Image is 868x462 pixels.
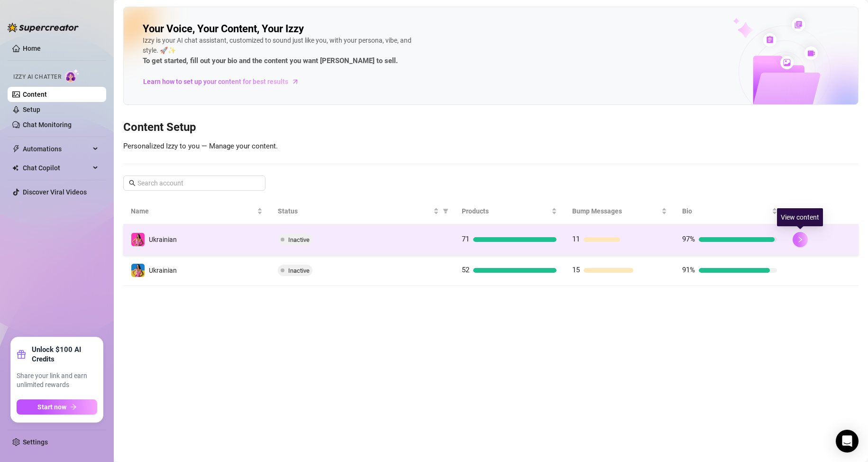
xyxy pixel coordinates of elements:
span: arrow-right [70,404,77,410]
span: right [797,236,804,243]
span: Learn how to set up your content for best results [143,76,288,87]
span: Products [462,206,549,216]
span: Share your link and earn unlimited rewards [17,371,97,390]
span: Inactive [288,236,310,243]
th: Bump Messages [565,198,675,224]
strong: Unlock $100 AI Credits [32,345,97,364]
span: Ukrainian [149,267,177,274]
span: Bump Messages [572,206,660,216]
th: Status [270,198,454,224]
span: Inactive [288,267,310,274]
span: Name [131,206,255,216]
span: filter [441,204,450,218]
a: Settings [23,438,48,446]
span: 11 [572,235,580,243]
img: AI Chatter [65,69,80,83]
span: Automations [23,141,90,157]
span: 97% [682,235,695,243]
span: Bio [682,206,770,216]
span: gift [17,350,26,359]
span: Ukrainian [149,236,177,243]
span: filter [443,208,448,214]
span: 91% [682,266,695,274]
span: 71 [462,235,469,243]
span: 15 [572,266,580,274]
span: search [129,180,136,186]
button: right [793,232,808,247]
img: ai-chatter-content-library-cLFOSyPT.png [711,8,858,104]
span: Status [278,206,431,216]
span: Chat Copilot [23,160,90,176]
a: Content [23,91,47,98]
input: Search account [137,178,252,188]
span: Start now [37,403,66,411]
th: Products [454,198,565,224]
a: Chat Monitoring [23,121,72,129]
a: Discover Viral Videos [23,188,87,196]
button: Start nowarrow-right [17,399,97,415]
span: thunderbolt [12,145,20,153]
img: Ukrainian [131,233,145,246]
th: Name [123,198,270,224]
strong: To get started, fill out your bio and the content you want [PERSON_NAME] to sell. [143,56,398,65]
a: Learn how to set up your content for best results [143,74,306,89]
h2: Your Voice, Your Content, Your Izzy [143,22,304,36]
div: View content [777,208,823,226]
span: Izzy AI Chatter [13,73,61,82]
img: Chat Copilot [12,165,18,171]
span: 52 [462,266,469,274]
th: Bio [675,198,785,224]
span: Personalized Izzy to you — Manage your content. [123,142,278,150]
div: Open Intercom Messenger [836,430,859,453]
div: Izzy is your AI chat assistant, customized to sound just like you, with your persona, vibe, and s... [143,36,427,67]
img: Ukrainian [131,264,145,277]
img: logo-BBDzfeDw.svg [8,23,79,32]
a: Setup [23,106,40,113]
h3: Content Setup [123,120,859,135]
a: Home [23,45,41,52]
span: arrow-right [291,77,300,86]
